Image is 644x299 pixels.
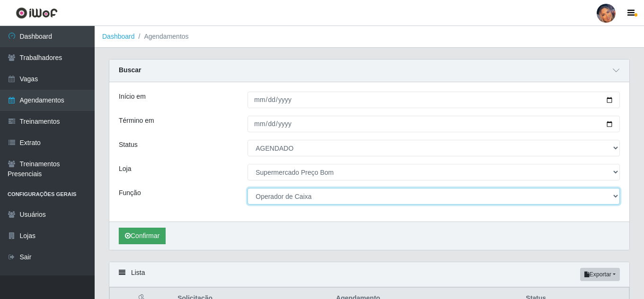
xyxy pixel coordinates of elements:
[119,164,131,174] label: Loja
[16,7,58,19] img: CoreUI Logo
[119,140,138,150] label: Status
[580,268,620,281] button: Exportar
[135,32,189,42] li: Agendamentos
[119,92,146,102] label: Início em
[109,262,629,287] div: Lista
[102,33,135,40] a: Dashboard
[119,188,141,198] label: Função
[119,228,166,244] button: Confirmar
[247,92,620,108] input: 00/00/0000
[119,66,141,74] strong: Buscar
[95,26,644,48] nav: breadcrumb
[247,116,620,132] input: 00/00/0000
[119,116,154,126] label: Término em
